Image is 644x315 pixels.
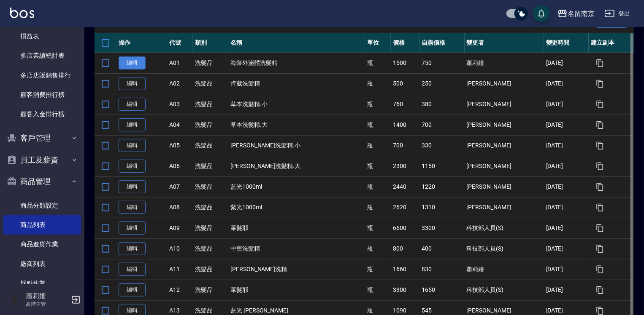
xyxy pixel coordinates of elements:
[193,135,228,156] td: 洗髮品
[391,218,419,238] td: 6600
[465,115,544,135] td: [PERSON_NAME]
[193,238,228,259] td: 洗髮品
[119,139,146,152] a: 編輯
[119,77,146,90] a: 編輯
[119,283,146,296] a: 編輯
[119,242,146,255] a: 編輯
[7,291,24,308] img: Person
[228,156,365,176] td: [PERSON_NAME]洗髮精.大
[391,53,419,73] td: 1500
[167,280,193,300] td: A12
[465,53,544,73] td: 蕭莉姍
[465,176,544,197] td: [PERSON_NAME]
[391,135,419,156] td: 700
[391,94,419,115] td: 760
[589,33,634,53] th: 建立副本
[544,115,589,135] td: [DATE]
[228,135,365,156] td: [PERSON_NAME]洗髮精.小
[365,218,391,238] td: 瓶
[3,149,81,171] button: 員工及薪資
[3,235,81,254] a: 商品進貨作業
[3,46,81,65] a: 多店業績統計表
[465,238,544,259] td: 科技部人員(S)
[533,5,550,22] button: save
[544,156,589,176] td: [DATE]
[193,259,228,280] td: 洗髮品
[228,94,365,115] td: 草本洗髮精.小
[228,53,365,73] td: 海藻外泌體洗髮精
[465,156,544,176] td: [PERSON_NAME]
[228,115,365,135] td: 草本洗髮精.大
[3,66,81,85] a: 多店店販銷售排行
[10,8,34,18] img: Logo
[3,85,81,104] a: 顧客消費排行榜
[193,115,228,135] td: 洗髮品
[391,238,419,259] td: 800
[3,254,81,274] a: 廠商列表
[365,176,391,197] td: 瓶
[193,197,228,218] td: 洗髮品
[465,197,544,218] td: [PERSON_NAME]
[544,238,589,259] td: [DATE]
[391,176,419,197] td: 2440
[419,73,465,94] td: 250
[465,33,544,53] th: 變更者
[365,259,391,280] td: 瓶
[419,135,465,156] td: 330
[3,215,81,235] a: 商品列表
[167,115,193,135] td: A04
[544,280,589,300] td: [DATE]
[228,197,365,218] td: 紫光1000ml
[419,280,465,300] td: 1650
[391,259,419,280] td: 1660
[365,94,391,115] td: 瓶
[419,94,465,115] td: 380
[419,53,465,73] td: 750
[544,218,589,238] td: [DATE]
[544,176,589,197] td: [DATE]
[465,94,544,115] td: [PERSON_NAME]
[365,115,391,135] td: 瓶
[167,33,193,53] th: 代號
[228,73,365,94] td: 肯葳洗髮精
[228,33,365,53] th: 名稱
[365,156,391,176] td: 瓶
[167,156,193,176] td: A06
[544,53,589,73] td: [DATE]
[119,263,146,276] a: 編輯
[26,292,69,300] h5: 蕭莉姍
[419,115,465,135] td: 700
[119,222,146,235] a: 編輯
[365,197,391,218] td: 瓶
[116,33,167,53] th: 操作
[419,197,465,218] td: 1310
[391,197,419,218] td: 2620
[193,176,228,197] td: 洗髮品
[419,33,465,53] th: 自購價格
[119,201,146,214] a: 編輯
[167,238,193,259] td: A10
[419,218,465,238] td: 3300
[365,73,391,94] td: 瓶
[167,94,193,115] td: A03
[465,218,544,238] td: 科技部人員(S)
[544,33,589,53] th: 變更時間
[193,33,228,53] th: 類別
[544,94,589,115] td: [DATE]
[465,280,544,300] td: 科技部人員(S)
[419,156,465,176] td: 1150
[465,135,544,156] td: [PERSON_NAME]
[228,238,365,259] td: 中藥洗髮精
[228,218,365,238] td: 萊髮耶
[193,94,228,115] td: 洗髮品
[3,171,81,192] button: 商品管理
[3,196,81,215] a: 商品分類設定
[193,218,228,238] td: 洗髮品
[193,53,228,73] td: 洗髮品
[365,33,391,53] th: 單位
[365,53,391,73] td: 瓶
[3,274,81,293] a: 盤點作業
[391,73,419,94] td: 500
[554,5,598,22] button: 名留南京
[167,53,193,73] td: A01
